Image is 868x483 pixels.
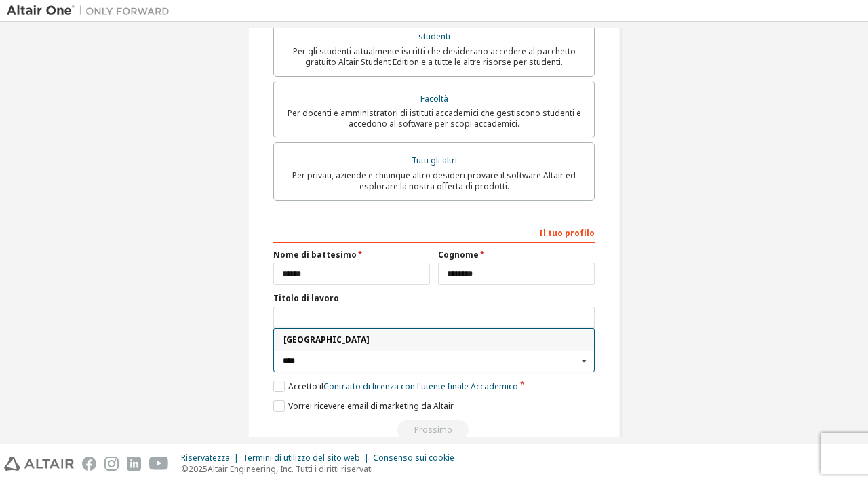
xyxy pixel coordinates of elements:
img: Altair Uno [7,4,176,18]
font: Cognome [438,249,479,260]
img: instagram.svg [104,457,119,471]
font: studenti [418,31,450,42]
font: Vorrei ricevere email di marketing da Altair [288,400,454,412]
font: Per gli studenti attualmente iscritti che desiderano accedere al pacchetto gratuito Altair Studen... [293,45,576,68]
font: Consenso sui cookie [373,452,454,463]
div: Read and acccept EULA to continue [273,420,595,440]
font: Riservatezza [181,452,230,463]
img: facebook.svg [82,457,96,471]
font: Titolo di lavoro [273,292,339,304]
font: Tutti gli altri [412,155,457,166]
img: youtube.svg [149,457,169,471]
font: Accetto il [288,381,323,392]
font: Altair Engineering, Inc. Tutti i diritti riservati. [208,463,375,475]
font: Per docenti e amministratori di istituti accademici che gestiscono studenti e accedono al softwar... [288,107,581,130]
font: © [181,463,189,475]
img: linkedin.svg [127,457,141,471]
font: Nome di battesimo [273,249,357,260]
font: Contratto di licenza con l'utente finale [323,381,469,392]
font: Il tuo profilo [539,227,595,239]
font: [GEOGRAPHIC_DATA] [283,334,370,345]
font: Termini di utilizzo del sito web [243,452,360,463]
font: Accademico [471,381,518,392]
font: 2025 [189,463,208,475]
font: Per privati, aziende e chiunque altro desideri provare il software Altair ed esplorare la nostra ... [292,170,576,192]
font: Facoltà [420,93,448,104]
img: altair_logo.svg [4,457,74,471]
